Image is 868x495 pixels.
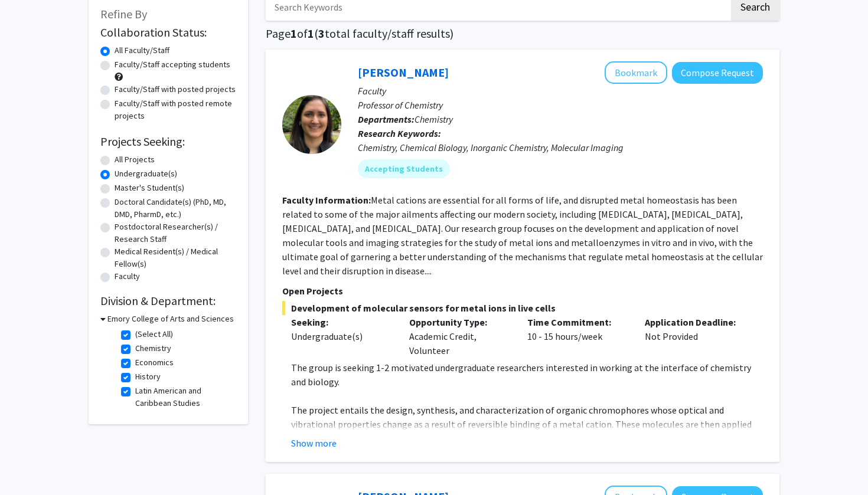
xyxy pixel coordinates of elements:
[135,328,173,340] label: (Select All)
[100,135,236,149] h2: Projects Seeking:
[135,342,171,355] label: Chemistry
[527,315,628,329] p: Time Commitment:
[358,127,441,139] b: Research Keywords:
[282,194,371,206] b: Faculty Information:
[518,315,637,358] div: 10 - 15 hours/week
[358,84,763,98] p: Faculty
[605,61,667,84] button: Add Daniela Buccella to Bookmarks
[358,65,449,80] a: [PERSON_NAME]
[282,194,763,277] fg-read-more: Metal cations are essential for all forms of life, and disrupted metal homeostasis has been relat...
[636,315,754,358] div: Not Provided
[291,315,391,329] p: Seeking:
[318,26,325,41] span: 3
[282,284,763,298] p: Open Projects
[135,356,174,369] label: Economics
[100,294,236,308] h2: Division & Department:
[9,442,50,486] iframe: Chat
[115,153,155,166] label: All Projects
[115,196,236,221] label: Doctoral Candidate(s) (PhD, MD, DMD, PharmD, etc.)
[107,313,234,325] h3: Emory College of Arts and Sciences
[100,25,236,40] h2: Collaboration Status:
[115,83,236,96] label: Faculty/Staff with posted projects
[672,62,763,84] button: Compose Request to Daniela Buccella
[358,159,450,178] mat-chip: Accepting Students
[415,113,453,125] span: Chemistry
[400,315,518,358] div: Academic Credit, Volunteer
[115,58,230,71] label: Faculty/Staff accepting students
[645,315,745,329] p: Application Deadline:
[282,301,763,315] span: Development of molecular sensors for metal ions in live cells
[409,315,510,329] p: Opportunity Type:
[266,27,779,41] h1: Page of ( total faculty/staff results)
[291,329,391,343] div: Undergraduate(s)
[291,26,297,41] span: 1
[115,182,184,194] label: Master's Student(s)
[100,6,147,21] span: Refine By
[115,245,236,270] label: Medical Resident(s) / Medical Fellow(s)
[291,360,763,389] p: The group is seeking 1-2 motivated undergraduate researchers interested in working at the interfa...
[115,44,169,57] label: All Faculty/Staff
[358,140,763,155] div: Chemistry, Chemical Biology, Inorganic Chemistry, Molecular Imaging
[308,26,314,41] span: 1
[358,98,763,112] p: Professor of Chemistry
[115,168,177,180] label: Undergraduate(s)
[135,385,233,409] label: Latin American and Caribbean Studies
[358,113,415,125] b: Departments:
[291,403,763,460] p: The project entails the design, synthesis, and characterization of organic chromophores whose opt...
[115,97,236,122] label: Faculty/Staff with posted remote projects
[291,436,337,450] button: Show more
[135,371,161,383] label: History
[115,270,140,283] label: Faculty
[115,221,236,245] label: Postdoctoral Researcher(s) / Research Staff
